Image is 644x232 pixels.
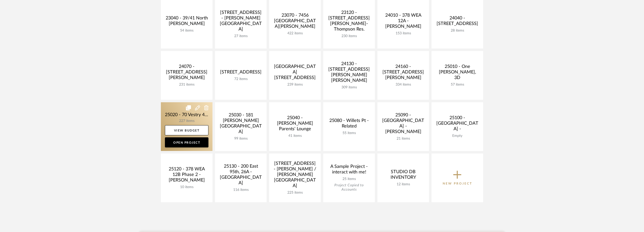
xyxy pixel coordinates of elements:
[219,188,263,192] div: 116 items
[381,182,425,187] div: 12 items
[327,34,371,38] div: 230 items
[327,118,371,131] div: 25080 - Willets Pt - Related
[165,29,208,33] div: 54 items
[165,64,208,83] div: 24070 - [STREET_ADDRESS][PERSON_NAME]
[381,64,425,83] div: 24160 - [STREET_ADDRESS][PERSON_NAME]
[273,161,317,191] div: [STREET_ADDRESS] - [PERSON_NAME] / [PERSON_NAME][GEOGRAPHIC_DATA]
[381,13,425,31] div: 24010 - 378 WEA 12A - [PERSON_NAME]
[432,153,483,202] button: New Project
[165,83,208,87] div: 231 items
[381,31,425,36] div: 153 items
[219,112,263,137] div: 25030 - 181 [PERSON_NAME][GEOGRAPHIC_DATA]
[436,83,479,87] div: 57 items
[327,131,371,135] div: 55 items
[219,10,263,34] div: [STREET_ADDRESS] - [PERSON_NAME][GEOGRAPHIC_DATA]
[273,134,317,138] div: 41 items
[327,183,371,192] div: Project Copied to Accounts
[219,164,263,188] div: 25130 - 200 East 95th, 26A - [GEOGRAPHIC_DATA]
[165,166,208,185] div: 25120 - 378 WEA 12B Phase 2 - [PERSON_NAME]
[273,115,317,134] div: 25040 - [PERSON_NAME] Parents' Lounge
[327,85,371,90] div: 309 items
[273,83,317,87] div: 239 items
[219,69,263,77] div: [STREET_ADDRESS]
[381,169,425,182] div: STUDIO DB INVENTORY
[273,31,317,36] div: 422 items
[443,181,472,186] p: New Project
[327,177,371,181] div: 25 items
[219,34,263,38] div: 27 items
[381,137,425,141] div: 21 items
[165,125,208,135] a: View Budget
[436,64,479,83] div: 25010 - One [PERSON_NAME], 3D
[219,137,263,141] div: 99 items
[273,191,317,195] div: 225 items
[436,115,479,134] div: 25100 - [GEOGRAPHIC_DATA] -
[165,137,208,147] a: Open Project
[436,29,479,33] div: 28 items
[381,112,425,137] div: 25090 - [GEOGRAPHIC_DATA] - [PERSON_NAME]
[436,15,479,29] div: 24040 - [STREET_ADDRESS]
[436,134,479,138] div: Empty
[327,10,371,34] div: 23120 - [STREET_ADDRESS][PERSON_NAME]-Thompson Res.
[165,185,208,189] div: 10 items
[273,64,317,83] div: [GEOGRAPHIC_DATA][STREET_ADDRESS]
[219,77,263,81] div: 72 items
[273,13,317,31] div: 23070 - 7456 [GEOGRAPHIC_DATA][PERSON_NAME]
[381,83,425,87] div: 334 items
[327,164,371,177] div: A Sample Project - interact with me!
[165,15,208,29] div: 23040 - 39/41 North [PERSON_NAME]
[327,61,371,85] div: 24130 - [STREET_ADDRESS][PERSON_NAME][PERSON_NAME]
